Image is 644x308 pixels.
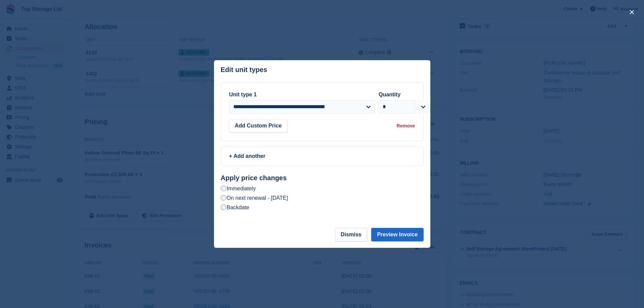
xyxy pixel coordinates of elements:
[229,119,288,133] button: Add Custom Price
[221,205,226,210] input: Backdate
[221,146,424,166] a: + Add another
[221,174,287,182] strong: Apply price changes
[221,194,288,202] label: On next renewal - [DATE]
[221,195,226,200] input: On next renewal - [DATE]
[371,228,423,241] button: Preview Invoice
[221,66,267,74] p: Edit unit types
[221,186,226,191] input: Immediately
[229,92,257,97] label: Unit type 1
[221,185,256,192] label: Immediately
[397,122,415,129] div: Remove
[335,228,367,241] button: Dismiss
[221,204,249,211] label: Backdate
[626,7,637,18] button: close
[379,92,401,97] label: Quantity
[229,152,415,160] div: + Add another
